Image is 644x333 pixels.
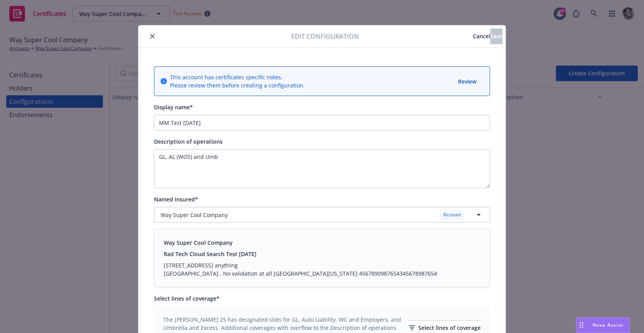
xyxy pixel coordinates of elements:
[164,239,437,247] div: Way Super Cool Company
[439,210,465,219] div: Account
[164,261,437,269] div: [STREET_ADDRESS] anything
[164,250,437,258] div: Rad Tech Cloud Search Test [DATE]
[154,196,198,203] span: Named insured*
[473,28,490,44] button: Cancel
[170,73,305,81] span: This account has certificates specific notes.
[490,28,502,44] button: Save
[170,81,305,89] span: Please review them before creating a configuration.
[154,295,219,302] span: Select lines of coverage*
[457,77,477,86] button: Review
[154,149,490,188] textarea: Input description
[148,32,157,41] button: close
[154,103,193,111] span: Display name*
[458,78,476,85] span: Review
[577,318,586,333] div: Drag to move
[154,115,490,130] input: Enter a display name
[490,32,502,40] span: Save
[154,138,223,145] span: Description of operations
[161,211,228,219] span: Way Super Cool Company
[576,317,630,333] button: Nova Assist
[164,269,437,278] div: [GEOGRAPHIC_DATA] , No validation at all [GEOGRAPHIC_DATA][US_STATE] 4567890987654345678987654
[291,32,359,41] span: Edit configuration
[593,322,623,328] span: Nova Assist
[473,32,490,40] span: Cancel
[154,207,490,223] button: Way Super Cool CompanyAccount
